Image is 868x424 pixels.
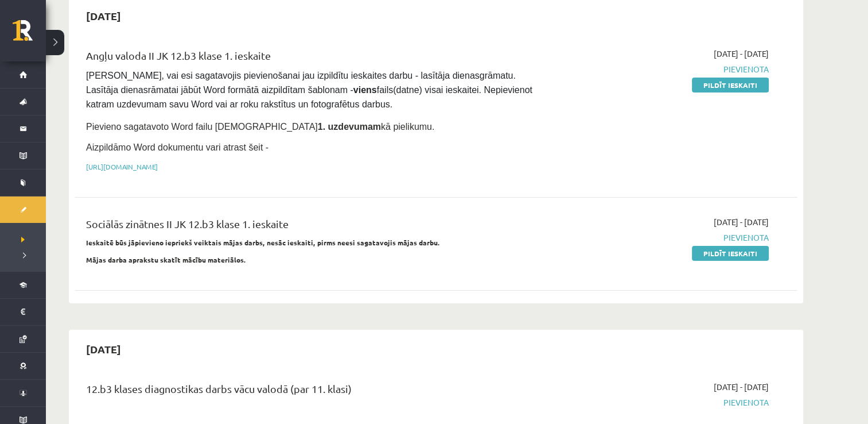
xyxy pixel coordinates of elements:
h2: [DATE] [75,336,133,363]
h2: [DATE] [75,2,133,29]
span: [PERSON_NAME], vai esi sagatavojis pievienošanai jau izpildītu ieskaites darbu - lasītāja dienasg... [86,71,535,109]
div: Angļu valoda II JK 12.b3 klase 1. ieskaite [86,48,535,69]
div: 12.b3 klases diagnostikas darbs vācu valodā (par 11. klasi) [86,381,535,402]
span: Aizpildāmo Word dokumentu vari atrast šeit - [86,142,268,152]
strong: 1. uzdevumam [318,122,381,132]
a: [URL][DOMAIN_NAME] [86,162,158,171]
span: Pievienota [552,232,769,244]
span: [DATE] - [DATE] [714,216,769,228]
strong: viens [353,85,377,95]
span: [DATE] - [DATE] [714,48,769,60]
a: Pildīt ieskaiti [692,78,769,92]
a: Pildīt ieskaiti [692,246,769,261]
span: Pievieno sagatavoto Word failu [DEMOGRAPHIC_DATA] kā pielikumu. [86,122,434,132]
span: Pievienota [552,63,769,75]
a: Rīgas 1. Tālmācības vidusskola [13,20,46,49]
div: Sociālās zinātnes II JK 12.b3 klase 1. ieskaite [86,216,535,237]
span: Pievienota [552,396,769,408]
strong: Mājas darba aprakstu skatīt mācību materiālos. [86,255,246,264]
strong: Ieskaitē būs jāpievieno iepriekš veiktais mājas darbs, nesāc ieskaiti, pirms neesi sagatavojis mā... [86,238,440,247]
span: [DATE] - [DATE] [714,381,769,393]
